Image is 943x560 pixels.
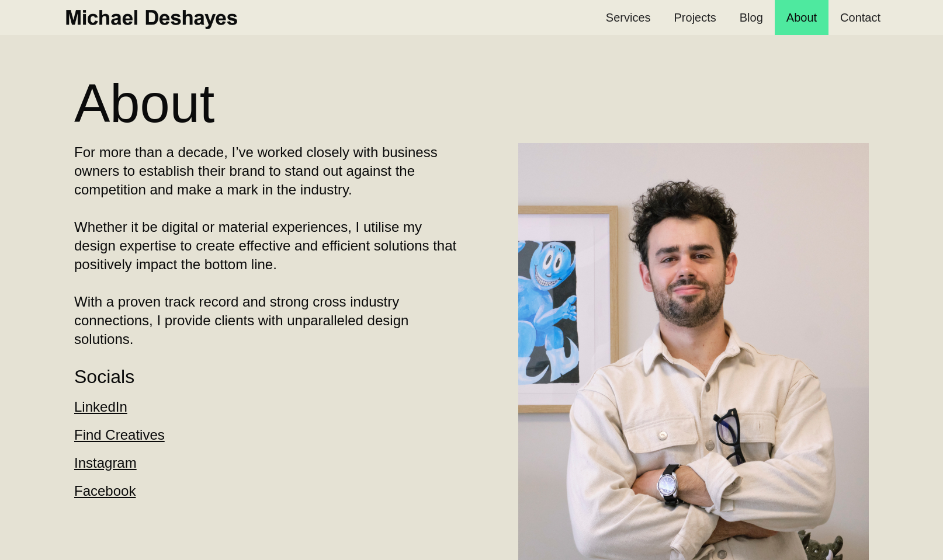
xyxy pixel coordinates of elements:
[74,399,127,415] a: LinkedIn
[74,143,466,349] p: For more than a decade, I’ve worked closely with business owners to establish their brand to stan...
[74,366,134,387] h2: Socials
[74,483,136,499] a: Facebook
[74,455,137,471] a: ‍Instagram
[74,427,165,443] a: Find Creatives
[74,76,869,131] h2: About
